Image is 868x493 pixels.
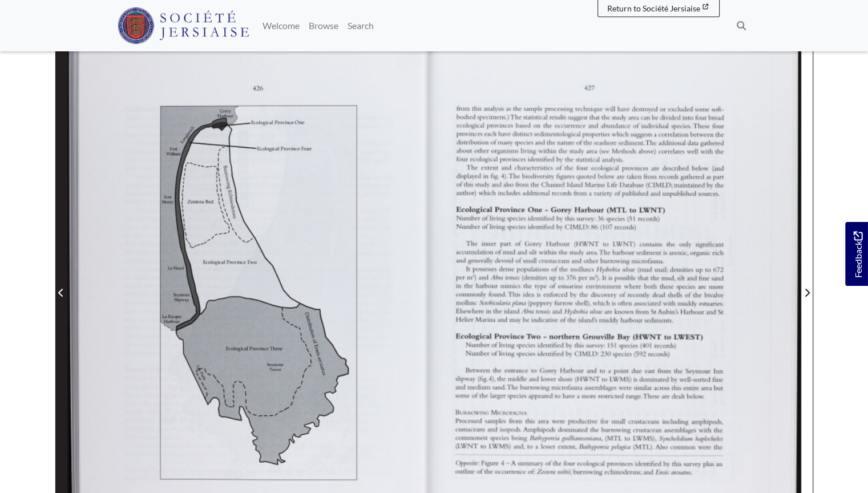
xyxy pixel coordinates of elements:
a: Search [343,14,378,37]
a: Would you like to provide feedback? [845,222,868,286]
a: Société Jersiaise logo [118,5,249,47]
img: Société Jersiaise [118,7,249,44]
a: Browse [304,14,343,37]
span: Feedback [851,231,865,277]
a: Welcome [258,14,304,37]
span: Return to Société Jersiaise [607,3,700,13]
